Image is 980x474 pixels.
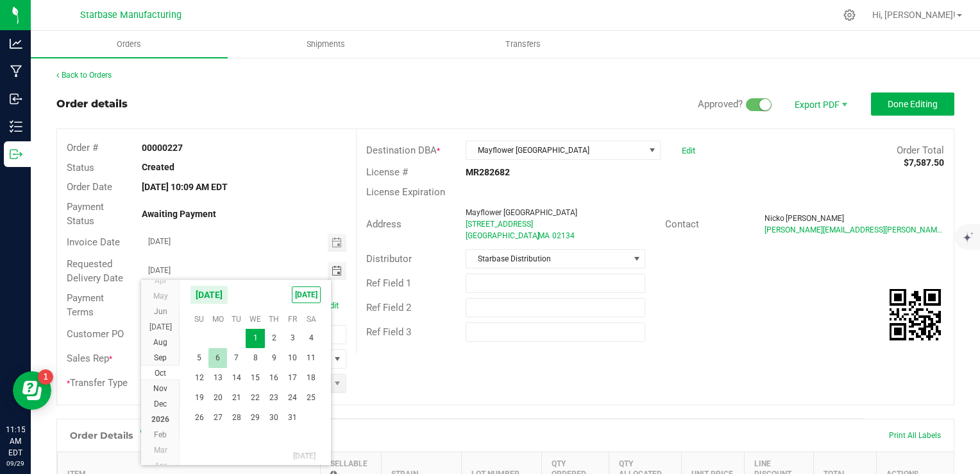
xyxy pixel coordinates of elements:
span: Contact [665,218,699,230]
span: Order Date [67,181,112,193]
span: Distributor [366,253,412,265]
a: Transfers [425,31,621,58]
td: Thursday, October 30, 2025 [265,408,283,428]
strong: Created [142,162,174,172]
th: [DATE] [190,446,321,466]
p: 09/29 [6,459,25,468]
span: Oct [155,369,166,378]
inline-svg: Outbound [10,148,22,161]
span: 10 [283,348,302,368]
th: Mo [208,310,227,329]
td: Tuesday, October 28, 2025 [227,408,246,428]
span: Hi, [PERSON_NAME]! [872,10,956,20]
td: Saturday, October 18, 2025 [302,368,321,388]
span: Destination DBA [366,145,437,156]
span: [DATE] [190,285,228,304]
span: 26 [190,408,208,428]
inline-svg: Inbound [10,92,22,105]
span: Order Total [897,145,944,156]
span: Jun [154,307,167,316]
span: MA [538,231,550,240]
a: Shipments [228,31,425,58]
span: 5 [190,348,208,368]
span: Mar [154,446,167,455]
qrcode: 00000227 [890,289,941,340]
span: Toggle calendar [328,234,346,252]
span: Apr [155,461,167,470]
span: 3 [283,328,302,348]
a: Orders [31,31,228,58]
span: May [153,292,168,301]
span: Payment Status [67,201,104,227]
td: Sunday, October 5, 2025 [190,348,208,368]
img: Scan me! [890,289,941,340]
th: Tu [227,310,246,329]
span: Nov [153,384,167,393]
span: Mayflower [GEOGRAPHIC_DATA] [466,141,644,159]
td: Friday, October 31, 2025 [283,408,302,428]
span: 19 [190,388,208,408]
span: Status [67,162,94,173]
td: Thursday, October 9, 2025 [265,348,283,368]
td: Saturday, October 25, 2025 [302,388,321,408]
td: Wednesday, October 22, 2025 [246,388,264,408]
td: Sunday, October 19, 2025 [190,388,208,408]
td: Thursday, October 2, 2025 [265,328,283,348]
span: Toggle calendar [328,262,346,280]
span: 13 [208,368,227,388]
span: Customer PO [67,328,124,340]
td: Saturday, October 4, 2025 [302,328,321,348]
span: [STREET_ADDRESS] [466,220,533,229]
strong: Awaiting Payment [142,209,216,219]
span: 27 [208,408,227,428]
span: Ref Field 2 [366,302,411,313]
td: Sunday, October 12, 2025 [190,368,208,388]
iframe: Resource center [13,371,51,410]
td: Wednesday, October 1, 2025 [246,328,264,348]
span: 9 [265,348,283,368]
inline-svg: Inventory [10,120,22,133]
div: Order details [56,96,128,112]
th: Sa [302,310,321,329]
span: 20 [208,388,227,408]
span: Starbase Distribution [466,250,629,268]
th: We [246,310,264,329]
span: 7 [227,348,246,368]
inline-svg: Manufacturing [10,65,22,78]
td: Monday, October 13, 2025 [208,368,227,388]
th: Th [265,310,283,329]
a: Edit [325,301,339,310]
td: Thursday, October 23, 2025 [265,388,283,408]
span: 23 [265,388,283,408]
span: Requested Delivery Date [67,258,123,285]
span: Sep [154,353,167,362]
td: Friday, October 3, 2025 [283,328,302,348]
button: Done Editing [871,92,954,116]
span: [DATE] [149,322,172,331]
span: Done Editing [888,99,938,109]
span: 11 [302,348,321,368]
td: Friday, October 10, 2025 [283,348,302,368]
span: Apr [155,276,167,285]
td: Wednesday, October 15, 2025 [246,368,264,388]
span: 22 [246,388,264,408]
span: [GEOGRAPHIC_DATA] [466,231,539,240]
inline-svg: Analytics [10,37,22,50]
th: Fr [283,310,302,329]
span: Nicko [765,214,784,223]
span: Feb [154,430,167,439]
span: Transfers [488,39,558,50]
span: [PERSON_NAME] [786,214,844,223]
td: Wednesday, October 8, 2025 [246,348,264,368]
td: Saturday, October 11, 2025 [302,348,321,368]
span: 18 [302,368,321,388]
span: 31 [283,408,302,428]
span: License Expiration [366,186,445,198]
span: Export PDF [781,92,858,116]
span: 28 [227,408,246,428]
strong: $7,587.50 [904,157,944,168]
span: Sales Rep [67,353,109,364]
iframe: Resource center unread badge [38,369,53,385]
span: Mayflower [GEOGRAPHIC_DATA] [466,208,577,217]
